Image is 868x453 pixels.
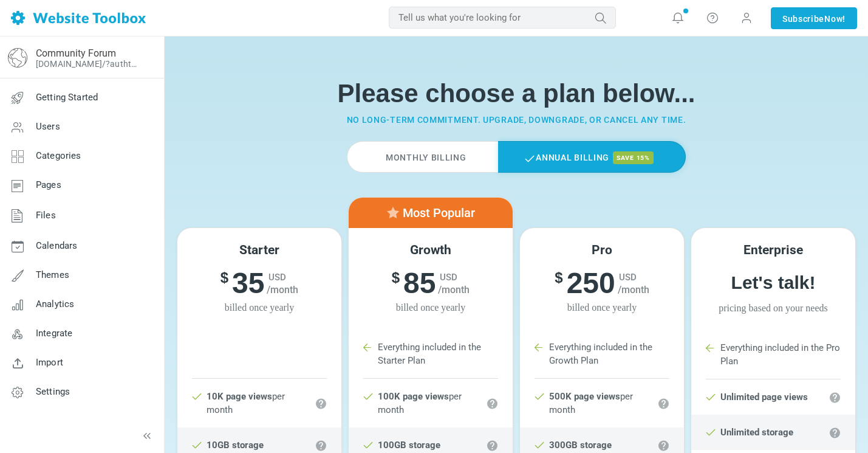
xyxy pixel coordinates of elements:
span: Getting Started [36,92,98,103]
h1: Please choose a plan below... [174,78,859,109]
span: Pages [36,179,61,190]
span: /month [438,284,470,296]
li: Starter Plan [192,343,327,379]
h5: Pro [520,243,684,258]
span: Themes [36,269,69,280]
span: billed once yearly [520,300,684,315]
li: per month [520,379,684,427]
span: Import [36,357,63,368]
span: Users [36,121,60,132]
li: per month [349,379,513,427]
span: USD [440,272,457,283]
a: SubscribeNow! [771,7,857,29]
h6: 250 [520,266,684,301]
span: Pricing based on your needs [691,301,855,316]
strong: 100GB storage [378,440,440,451]
h5: Growth [349,243,513,258]
strong: 10K page views [207,391,272,402]
input: Tell us what you're looking for [389,7,616,29]
li: per month [177,379,341,427]
span: save 15% [613,151,654,164]
strong: 300GB storage [549,440,612,451]
span: USD [619,272,637,283]
sup: $ [555,266,566,289]
strong: 100K page views [378,391,449,402]
span: Calendars [36,240,77,251]
h5: Enterprise [691,243,855,258]
h6: Let's talk! [691,272,855,294]
a: [DOMAIN_NAME]/?authtoken=e8a2637577ace6385b93ab76c7b04a42&rememberMe=1 [36,59,142,69]
span: /month [267,284,298,296]
strong: Unlimited page views [720,392,808,403]
span: Integrate [36,328,72,339]
label: Annual Billing [498,141,686,173]
span: billed once yearly [177,300,341,315]
label: Monthly Billing [347,141,497,173]
a: Community Forum [36,47,116,59]
li: Everything included in the Growth Plan [535,330,669,379]
h6: 35 [177,266,341,301]
span: /month [618,284,649,296]
h6: 85 [349,266,513,301]
span: Files [36,210,56,221]
span: billed once yearly [349,300,513,315]
li: Everything included in the Starter Plan [363,330,498,379]
small: No long-term commitment. Upgrade, downgrade, or cancel any time. [347,115,686,125]
span: Settings [36,386,70,397]
span: Now! [824,12,846,26]
h5: Most Popular [357,206,505,220]
sup: $ [392,266,403,289]
li: Everything included in the Pro Plan [706,330,841,379]
strong: 500K page views [549,391,620,402]
strong: Unlimited storage [720,427,793,438]
strong: 10GB storage [207,440,264,451]
span: Analytics [36,299,74,309]
img: globe-icon.png [8,48,27,67]
h5: Starter [177,243,341,258]
span: Categories [36,150,81,161]
sup: $ [220,266,232,289]
span: USD [268,272,286,283]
